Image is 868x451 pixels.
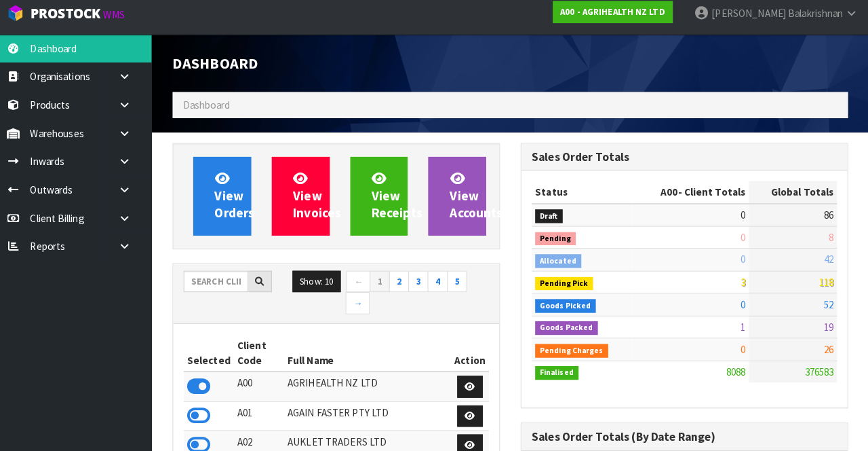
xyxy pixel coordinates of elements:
input: Search clients [194,274,258,295]
a: ViewReceipts [358,162,415,239]
a: 2 [396,274,416,295]
span: Draft [540,213,567,227]
span: A00 [663,190,680,202]
span: 1 [742,323,747,336]
th: Client Code [243,336,293,373]
a: 5 [453,274,473,295]
nav: Page navigation [354,274,494,319]
a: 1 [377,274,397,295]
th: Action [457,336,494,373]
th: Global Totals [750,185,837,207]
span: 8 [829,234,833,247]
a: 4 [434,274,454,295]
a: ViewInvoices [281,162,338,239]
a: ← [354,274,378,295]
span: Dashboard [183,60,267,79]
span: 376583 [805,367,833,380]
td: A00 [243,373,293,402]
th: Status [536,185,635,207]
th: Full Name [293,336,457,373]
span: 0 [742,234,747,247]
span: 19 [824,323,833,336]
th: - Client Totals [635,185,750,207]
th: Selected [194,336,243,373]
span: View Accounts [456,175,508,225]
span: 3 [742,278,747,291]
span: 26 [824,344,833,357]
span: Dashboard [193,104,239,117]
span: Pending Pick [540,280,597,293]
img: cube-alt.png [20,12,37,29]
span: 0 [742,256,747,269]
td: AGAIN FASTER PTY LTD [293,402,457,431]
span: 0 [742,213,747,225]
span: View Receipts [379,175,429,225]
span: Balakrishnan [789,14,843,26]
a: ViewAccounts [435,162,492,239]
span: 42 [824,256,833,269]
a: → [353,295,377,317]
strong: A00 - AGRIHEALTH NZ LTD [565,13,668,24]
span: View Orders [224,175,264,225]
td: AGRIHEALTH NZ LTD [293,373,457,402]
h3: Sales Order Totals (By Date Range) [536,431,837,444]
small: WMS [115,15,136,28]
a: A00 - AGRIHEALTH NZ LTD [557,8,675,30]
span: Allocated [540,257,585,271]
span: Finalised [540,367,583,381]
a: 3 [415,274,435,295]
a: ViewOrders [203,162,260,239]
span: 118 [819,278,833,291]
button: Show: 10 [301,274,349,295]
span: [PERSON_NAME] [713,14,787,26]
span: Pending [540,236,580,249]
span: ProStock [43,12,113,29]
span: Pending Charges [540,346,612,359]
span: 8088 [728,367,747,380]
span: 0 [742,344,747,357]
span: 86 [824,213,833,225]
span: View Invoices [302,175,349,225]
td: A01 [243,402,293,431]
span: 52 [824,300,833,313]
h3: Sales Order Totals [536,156,837,168]
span: Goods Packed [540,323,601,337]
span: 0 [742,300,747,313]
span: Goods Picked [540,302,599,315]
